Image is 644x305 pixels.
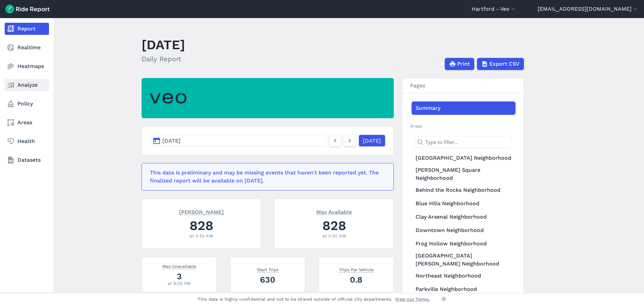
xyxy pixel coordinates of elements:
[445,58,474,70] button: Print
[150,233,253,239] div: at 3:52 AM
[412,283,516,296] a: Parkville Neighborhood
[412,237,516,250] a: Frog Hollow Neighborhood
[257,266,279,273] span: Start Trips
[472,5,517,13] button: Hartford - Veo
[412,210,516,224] a: Clay Arsenal Neighborhood
[412,183,516,197] a: Behind the Rocks Neighborhood
[316,208,352,215] span: Max Available
[477,58,524,70] button: Export CSV
[142,54,185,64] h2: Daily Report
[402,78,524,93] h3: Pages
[412,165,516,183] a: [PERSON_NAME] Square Neighborhood
[150,216,253,235] div: 828
[359,135,385,147] a: [DATE]
[150,271,208,282] div: 3
[5,154,49,166] a: Datasets
[414,136,512,148] input: Type to filter...
[412,224,516,237] a: Downtown Neighborhood
[238,274,297,286] div: 630
[339,266,374,273] span: Trips Per Vehicle
[5,23,49,35] a: Report
[412,250,516,269] a: [GEOGRAPHIC_DATA][PERSON_NAME] Neighborhood
[412,269,516,283] a: Northeast Neighborhood
[327,274,385,286] div: 0.8
[410,123,516,129] h2: Areas
[5,117,49,129] a: Areas
[5,98,49,110] a: Policy
[150,89,186,107] img: Veo
[5,135,49,147] a: Health
[395,296,430,302] a: View our Terms.
[283,216,385,235] div: 828
[150,280,208,287] div: at 9:25 PM
[162,138,180,144] span: [DATE]
[489,60,520,68] span: Export CSV
[412,151,516,165] a: [GEOGRAPHIC_DATA] Neighborhood
[5,5,50,13] img: Ride Report
[150,169,381,185] div: This data is preliminary and may be missing events that haven't been reported yet. The finalized ...
[179,208,224,215] span: [PERSON_NAME]
[162,262,196,269] span: Max Unavailable
[5,60,49,72] a: Heatmaps
[412,197,516,210] a: Blue Hills Neighborhood
[412,101,516,115] a: Summary
[5,79,49,91] a: Analyze
[5,42,49,54] a: Realtime
[142,35,185,54] h1: [DATE]
[283,233,385,239] div: at 3:52 AM
[538,5,639,13] button: [EMAIL_ADDRESS][DOMAIN_NAME]
[150,135,326,147] button: [DATE]
[457,60,470,68] span: Print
